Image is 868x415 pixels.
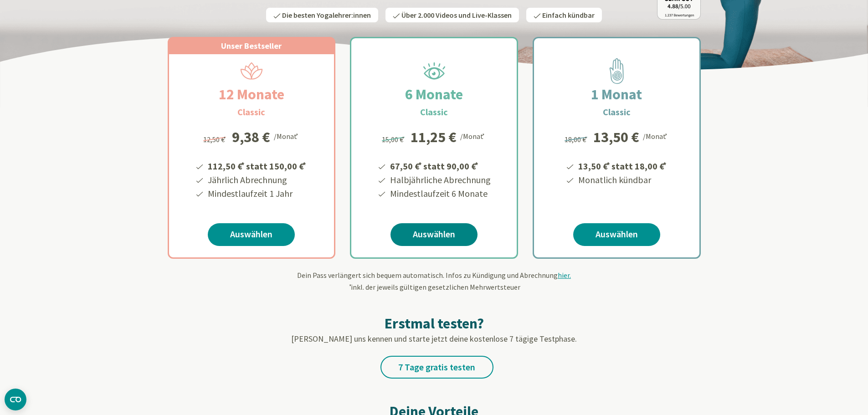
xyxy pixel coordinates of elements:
[382,135,406,144] span: 15,00 €
[203,135,227,144] span: 12,50 €
[389,173,491,187] li: Halbjährliche Abrechnung
[577,158,668,173] li: 13,50 € statt 18,00 €
[274,130,300,142] div: /Monat
[380,356,493,379] a: 7 Tage gratis testen
[197,83,306,105] h2: 12 Monate
[168,333,701,345] p: [PERSON_NAME] uns kennen und starte jetzt deine kostenlose 7 tägige Testphase.
[573,223,660,246] a: Auswählen
[577,173,668,187] li: Monatlich kündbar
[206,187,308,200] li: Mindestlaufzeit 1 Jahr
[168,314,701,333] h2: Erstmal testen?
[206,158,308,173] li: 112,50 € statt 150,00 €
[401,10,512,20] span: Über 2.000 Videos und Live-Klassen
[411,130,457,144] div: 11,25 €
[221,41,282,51] span: Unser Bestseller
[569,83,664,105] h2: 1 Monat
[420,105,448,119] h3: Classic
[643,130,669,142] div: /Monat
[603,105,631,119] h3: Classic
[208,223,295,246] a: Auswählen
[460,130,486,142] div: /Monat
[5,389,26,410] button: CMP-Widget öffnen
[542,10,595,20] span: Einfach kündbar
[232,130,270,144] div: 9,38 €
[206,173,308,187] li: Jährlich Abrechnung
[348,282,520,292] span: inkl. der jeweils gültigen gesetzlichen Mehrwertsteuer
[383,83,485,105] h2: 6 Monate
[390,223,478,246] a: Auswählen
[593,130,639,144] div: 13,50 €
[282,10,371,20] span: Die besten Yogalehrer:innen
[389,187,491,200] li: Mindestlaufzeit 6 Monate
[565,135,589,144] span: 18,00 €
[389,158,491,173] li: 67,50 € statt 90,00 €
[237,105,265,119] h3: Classic
[168,270,701,292] div: Dein Pass verlängert sich bequem automatisch. Infos zu Kündigung und Abrechnung
[558,271,571,280] span: hier.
